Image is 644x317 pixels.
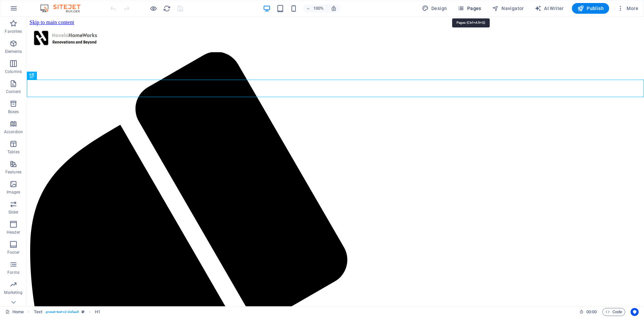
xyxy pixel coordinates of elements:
[532,3,567,14] button: AI Writer
[572,3,609,14] button: Publish
[163,5,171,12] i: Reload page
[5,169,21,175] p: Features
[303,4,327,12] button: 100%
[95,308,100,316] span: Click to select. Double-click to edit
[8,210,19,215] p: Slider
[3,3,47,8] a: Skip to main content
[6,89,21,94] p: Content
[7,149,19,155] p: Tables
[4,129,23,135] p: Accordion
[8,109,19,114] p: Boxes
[7,250,19,255] p: Footer
[45,308,79,316] span: . preset-text-v2-default
[149,4,157,12] button: Click here to leave preview mode and continue editing
[422,5,447,12] span: Design
[617,5,638,12] span: More
[458,5,481,12] span: Pages
[455,3,484,14] button: Pages
[577,5,604,12] span: Publish
[602,308,625,316] button: Code
[489,3,527,14] button: Navigator
[7,270,19,275] p: Forms
[39,4,89,12] img: Editor Logo
[34,308,42,316] span: Click to select. Double-click to edit
[5,69,22,74] p: Columns
[7,230,20,235] p: Header
[5,29,22,34] p: Favorites
[7,189,20,195] p: Images
[331,5,337,11] i: On resize automatically adjust zoom level to fit chosen device.
[163,4,171,12] button: reload
[614,3,641,14] button: More
[34,308,101,316] nav: breadcrumb
[82,310,85,314] i: This element is a customizable preset
[313,4,324,12] h6: 100%
[419,3,450,14] div: Design (Ctrl+Alt+Y)
[579,308,597,316] h6: Session time
[535,5,564,12] span: AI Writer
[492,5,524,12] span: Navigator
[631,308,639,316] button: Usercentrics
[4,290,22,295] p: Marketing
[586,308,597,316] span: 00 00
[591,309,592,314] span: :
[605,308,622,316] span: Code
[419,3,450,14] button: Design
[5,308,24,316] a: Click to cancel selection. Double-click to open Pages
[5,49,22,54] p: Elements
